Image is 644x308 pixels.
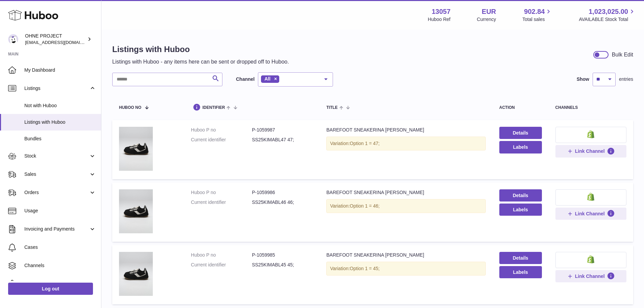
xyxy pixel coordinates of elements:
[24,136,96,142] span: Bundles
[191,127,252,133] dt: Huboo P no
[252,137,313,143] dd: SS25KIMABL47 47;
[119,252,153,296] img: BAREFOOT SNEAKERINA KIMA BLACK
[428,16,451,23] div: Huboo Ref
[25,40,99,45] span: [EMAIL_ADDRESS][DOMAIN_NAME]
[8,283,93,295] a: Log out
[326,137,485,150] div: Variation:
[25,33,86,46] div: OHNE PROJECT
[24,281,96,287] span: Settings
[119,189,153,233] img: BAREFOOT SNEAKERINA KIMA BLACK
[612,51,633,58] div: Bulk Edit
[575,273,605,279] span: Link Channel
[24,171,89,177] span: Sales
[24,189,89,196] span: Orders
[24,244,96,251] span: Cases
[252,189,313,196] dd: P-1059986
[326,189,485,196] div: BAREFOOT SNEAKERINA [PERSON_NAME]
[432,7,451,16] strong: 13057
[587,255,594,263] img: shopify-small.png
[499,127,542,139] a: Details
[191,199,252,206] dt: Current identifier
[119,105,141,110] span: Huboo no
[191,189,252,196] dt: Huboo P no
[24,208,96,214] span: Usage
[587,130,594,138] img: shopify-small.png
[326,262,485,276] div: Variation:
[522,16,552,23] span: Total sales
[555,105,626,110] div: channels
[350,266,380,271] span: Option 1 = 45;
[24,67,96,73] span: My Dashboard
[579,7,636,23] a: 1,023,025.00 AVAILABLE Stock Total
[24,119,96,125] span: Listings with Huboo
[252,199,313,206] dd: SS25KIMABL46 46;
[522,7,552,23] a: 902.84 Total sales
[482,7,496,16] strong: EUR
[326,252,485,258] div: BAREFOOT SNEAKERINA [PERSON_NAME]
[555,208,626,220] button: Link Channel
[477,16,496,23] div: Currency
[24,226,89,232] span: Invoicing and Payments
[326,127,485,133] div: BAREFOOT SNEAKERINA [PERSON_NAME]
[24,262,96,269] span: Channels
[191,137,252,143] dt: Current identifier
[252,262,313,268] dd: SS25KIMABL45 45;
[112,44,289,55] h1: Listings with Huboo
[8,34,18,44] img: internalAdmin-13057@internal.huboo.com
[24,102,96,109] span: Not with Huboo
[350,203,380,209] span: Option 1 = 46;
[499,252,542,264] a: Details
[202,105,225,110] span: identifier
[589,7,628,16] span: 1,023,025.00
[499,266,542,278] button: Labels
[252,252,313,258] dd: P-1059985
[350,141,380,146] span: Option 1 = 47;
[555,145,626,157] button: Link Channel
[555,270,626,282] button: Link Channel
[575,211,605,217] span: Link Channel
[619,76,633,82] span: entries
[524,7,545,16] span: 902.84
[499,204,542,216] button: Labels
[579,16,636,23] span: AVAILABLE Stock Total
[577,76,589,82] label: Show
[119,127,153,171] img: BAREFOOT SNEAKERINA KIMA BLACK
[252,127,313,133] dd: P-1059987
[499,141,542,153] button: Labels
[575,148,605,154] span: Link Channel
[112,58,289,66] p: Listings with Huboo - any items here can be sent or dropped off to Huboo.
[191,252,252,258] dt: Huboo P no
[24,153,89,159] span: Stock
[264,76,270,81] span: All
[499,105,542,110] div: action
[191,262,252,268] dt: Current identifier
[326,199,485,213] div: Variation:
[326,105,337,110] span: title
[587,193,594,201] img: shopify-small.png
[24,85,89,92] span: Listings
[499,189,542,202] a: Details
[236,76,255,82] label: Channel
